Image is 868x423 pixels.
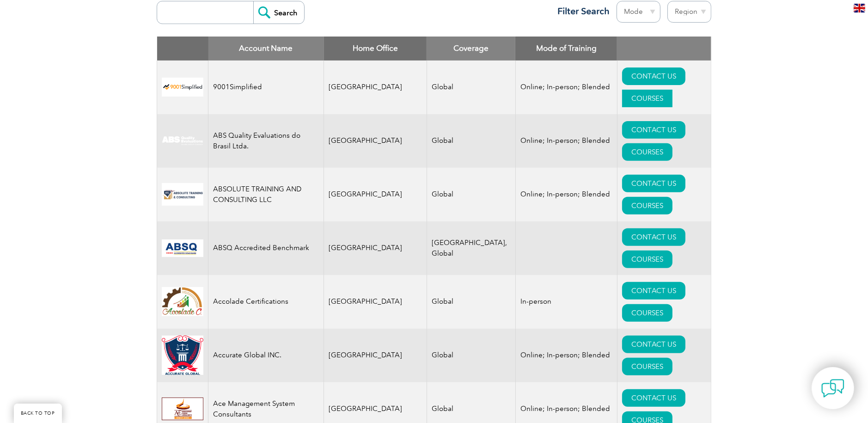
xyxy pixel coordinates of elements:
a: CONTACT US [622,67,685,85]
img: contact-chat.png [821,377,844,400]
a: CONTACT US [622,282,685,300]
td: Accolade Certifications [208,275,324,329]
a: COURSES [622,304,672,322]
th: Coverage: activate to sort column ascending [427,37,515,61]
a: COURSES [622,90,672,107]
th: Home Office: activate to sort column ascending [324,37,427,61]
td: ABSQ Accredited Benchmark [208,221,324,275]
a: CONTACT US [622,389,685,407]
a: CONTACT US [622,175,685,192]
td: Online; In-person; Blended [515,61,617,114]
td: Online; In-person; Blended [515,114,617,168]
td: [GEOGRAPHIC_DATA] [324,221,427,275]
a: COURSES [622,358,672,375]
td: ABSOLUTE TRAINING AND CONSULTING LLC [208,168,324,221]
th: Account Name: activate to sort column descending [208,37,324,61]
a: BACK TO TOP [14,404,62,423]
td: [GEOGRAPHIC_DATA] [324,275,427,329]
td: Online; In-person; Blended [515,329,617,382]
td: [GEOGRAPHIC_DATA] [324,114,427,168]
td: [GEOGRAPHIC_DATA] [324,168,427,221]
td: [GEOGRAPHIC_DATA] [324,61,427,114]
td: In-person [515,275,617,329]
td: [GEOGRAPHIC_DATA], Global [427,221,515,275]
img: a034a1f6-3919-f011-998a-0022489685a1-logo.png [162,336,203,375]
td: Global [427,168,515,221]
th: Mode of Training: activate to sort column ascending [515,37,617,61]
td: Global [427,61,515,114]
img: 37c9c059-616f-eb11-a812-002248153038-logo.png [162,78,203,97]
a: CONTACT US [622,121,685,139]
a: CONTACT US [622,228,685,246]
td: Global [427,329,515,382]
img: c92924ac-d9bc-ea11-a814-000d3a79823d-logo.jpg [162,136,203,146]
td: [GEOGRAPHIC_DATA] [324,329,427,382]
th: : activate to sort column ascending [617,37,711,61]
img: en [854,4,865,12]
td: 9001Simplified [208,61,324,114]
a: COURSES [622,197,672,215]
td: Global [427,114,515,168]
input: Search [253,1,304,24]
td: ABS Quality Evaluations do Brasil Ltda. [208,114,324,168]
img: 1a94dd1a-69dd-eb11-bacb-002248159486-logo.jpg [162,287,203,316]
td: Online; In-person; Blended [515,168,617,221]
td: Global [427,275,515,329]
td: Accurate Global INC. [208,329,324,382]
img: 306afd3c-0a77-ee11-8179-000d3ae1ac14-logo.jpg [162,398,203,420]
h3: Filter Search [552,6,610,17]
img: 16e092f6-eadd-ed11-a7c6-00224814fd52-logo.png [162,183,203,206]
img: cc24547b-a6e0-e911-a812-000d3a795b83-logo.png [162,239,203,257]
a: CONTACT US [622,336,685,353]
a: COURSES [622,251,672,268]
a: COURSES [622,143,672,161]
